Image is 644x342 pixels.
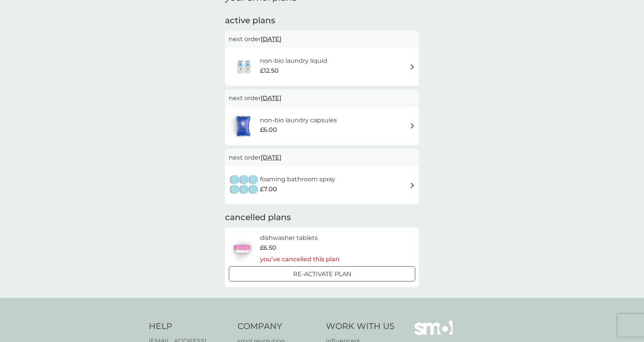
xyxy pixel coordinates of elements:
[261,91,281,105] span: [DATE]
[225,212,419,224] h2: cancelled plans
[260,233,340,243] h6: dishwasher tablets
[410,64,415,70] img: arrow right
[410,123,415,129] img: arrow right
[261,150,281,165] span: [DATE]
[410,182,415,188] img: arrow right
[229,172,260,198] img: foaming bathroom spray
[229,53,260,80] img: non-bio laundry liquid
[260,254,340,264] p: you’ve cancelled this plan
[225,15,419,27] h2: active plans
[260,66,279,76] span: £12.50
[260,115,337,125] h6: non-bio laundry capsules
[261,32,281,46] span: [DATE]
[229,93,415,103] p: next order
[260,56,327,66] h6: non-bio laundry liquid
[229,34,415,44] p: next order
[260,243,276,253] span: £6.50
[229,113,258,139] img: non-bio laundry capsules
[149,321,230,332] h4: Help
[260,184,277,194] span: £7.00
[229,235,255,262] img: dishwasher tablets
[260,125,277,135] span: £6.00
[229,266,415,281] button: Re-activate Plan
[293,269,351,279] p: Re-activate Plan
[326,321,395,332] h4: Work With Us
[238,321,319,332] h4: Company
[260,174,335,184] h6: foaming bathroom spray
[229,153,415,163] p: next order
